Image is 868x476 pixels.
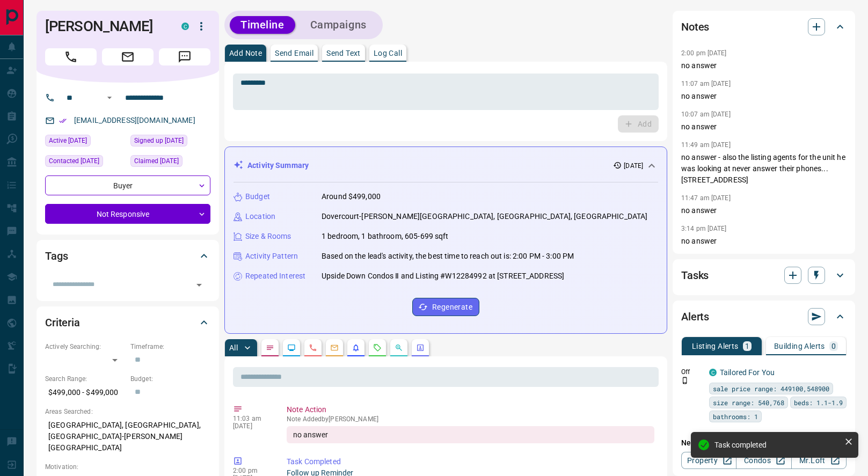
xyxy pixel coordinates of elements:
p: Listing Alerts [692,342,739,350]
span: Call [45,48,97,65]
p: $499,000 - $499,000 [45,384,125,401]
p: Search Range: [45,374,125,384]
h2: Criteria [45,314,80,331]
p: 11:49 am [DATE] [681,141,731,149]
p: All [229,344,238,351]
p: 0 [831,342,836,350]
p: Budget [245,191,270,202]
p: Areas Searched: [45,407,210,416]
span: Claimed [DATE] [134,156,179,166]
span: Active [DATE] [49,135,87,146]
h2: Tags [45,247,68,265]
p: no answer [681,121,847,133]
svg: Lead Browsing Activity [287,343,296,352]
p: Based on the lead's activity, the best time to reach out is: 2:00 PM - 3:00 PM [322,251,574,262]
p: Activity Summary [247,160,309,171]
svg: Push Notification Only [681,377,689,384]
div: Alerts [681,304,847,329]
p: 11:07 am [DATE] [681,80,731,87]
p: [DATE] [233,422,271,430]
svg: Agent Actions [416,343,425,352]
a: Tailored For You [720,368,775,377]
span: size range: 540,768 [713,397,784,408]
button: Timeline [230,16,295,34]
a: [EMAIL_ADDRESS][DOMAIN_NAME] [74,116,195,125]
p: Log Call [374,49,402,57]
p: Task Completed [287,456,654,467]
p: no answer [681,236,847,247]
p: Upside Down Condos Ⅱ and Listing #W12284992 at [STREET_ADDRESS] [322,270,564,282]
svg: Calls [309,343,317,352]
span: Contacted [DATE] [49,156,99,166]
div: condos.ca [709,369,717,376]
a: Property [681,452,736,469]
div: Not Responsive [45,204,210,224]
p: Off [681,367,703,377]
p: Activity Pattern [245,251,298,262]
span: Message [159,48,210,65]
span: beds: 1.1-1.9 [794,397,843,408]
p: Send Text [326,49,361,57]
p: Add Note [229,49,262,57]
button: Campaigns [300,16,377,34]
h2: Notes [681,18,709,35]
p: Motivation: [45,462,210,472]
div: Buyer [45,175,210,195]
div: Activity Summary[DATE] [234,156,658,175]
textarea: To enrich screen reader interactions, please activate Accessibility in Grammarly extension settings [240,78,651,106]
p: 11:47 am [DATE] [681,194,731,202]
h1: [PERSON_NAME] [45,18,165,35]
span: Signed up [DATE] [134,135,184,146]
button: Regenerate [412,298,479,316]
p: Repeated Interest [245,270,305,282]
p: Budget: [130,374,210,384]
svg: Emails [330,343,339,352]
p: 1 [745,342,749,350]
p: Location [245,211,275,222]
div: condos.ca [181,23,189,30]
span: bathrooms: 1 [713,411,758,422]
svg: Opportunities [395,343,403,352]
button: Open [103,91,116,104]
svg: Email Verified [59,117,67,125]
p: Note Action [287,404,654,415]
p: no answer [681,205,847,216]
div: no answer [287,426,654,443]
div: Thu Aug 07 2025 [130,155,210,170]
button: Open [192,277,207,292]
p: no answer [681,60,847,71]
p: 2:00 pm [233,467,271,474]
h2: Alerts [681,308,709,325]
svg: Notes [266,343,274,352]
div: Tasks [681,262,847,288]
span: sale price range: 449100,548900 [713,383,829,394]
p: 11:03 am [233,415,271,422]
p: [DATE] [624,161,643,171]
p: Timeframe: [130,342,210,351]
div: Criteria [45,310,210,335]
div: Thu Aug 07 2025 [130,135,210,150]
p: Building Alerts [774,342,825,350]
h2: Tasks [681,267,709,284]
svg: Listing Alerts [352,343,360,352]
p: New Alert: [681,437,847,449]
p: Size & Rooms [245,231,291,242]
p: 3:14 pm [DATE] [681,225,727,232]
div: Thu Aug 07 2025 [45,155,125,170]
p: Actively Searching: [45,342,125,351]
p: no answer [681,91,847,102]
div: Task completed [714,441,840,449]
div: Tags [45,243,210,269]
div: Thu Aug 07 2025 [45,135,125,150]
p: 2:00 pm [DATE] [681,49,727,57]
p: 10:07 am [DATE] [681,111,731,118]
p: Around $499,000 [322,191,381,202]
p: [GEOGRAPHIC_DATA], [GEOGRAPHIC_DATA], [GEOGRAPHIC_DATA]-[PERSON_NAME][GEOGRAPHIC_DATA] [45,416,210,457]
p: Note Added by [PERSON_NAME] [287,415,654,423]
svg: Requests [373,343,382,352]
p: Dovercourt-[PERSON_NAME][GEOGRAPHIC_DATA], [GEOGRAPHIC_DATA], [GEOGRAPHIC_DATA] [322,211,647,222]
div: Notes [681,14,847,40]
span: Email [102,48,154,65]
p: 1 bedroom, 1 bathroom, 605-699 sqft [322,231,449,242]
p: Send Email [275,49,313,57]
